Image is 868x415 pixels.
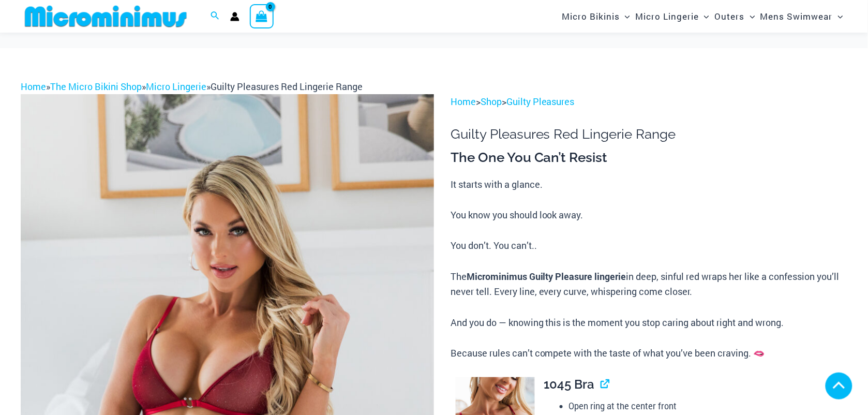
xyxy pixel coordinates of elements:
p: It starts with a glance. You know you should look away. You don’t. You can’t.. The in deep, sinfu... [451,177,847,361]
a: Micro Lingerie [146,80,206,93]
a: Mens SwimwearMenu ToggleMenu Toggle [758,3,846,29]
span: Micro Bikinis [562,3,620,29]
a: The Micro Bikini Shop [50,80,142,93]
a: Shop [481,95,502,108]
a: Micro LingerieMenu ToggleMenu Toggle [633,3,712,29]
span: Guilty Pleasures Red Lingerie Range [211,80,363,93]
span: Mens Swimwear [760,3,833,29]
span: Menu Toggle [833,3,843,29]
span: Menu Toggle [699,3,709,29]
span: Outers [715,3,745,29]
a: Home [21,80,46,93]
p: > > [451,94,847,110]
nav: Site Navigation [558,2,847,31]
a: Home [451,95,476,108]
a: Search icon link [211,10,220,23]
span: Menu Toggle [620,3,630,29]
h1: Guilty Pleasures Red Lingerie Range [451,126,847,142]
a: View Shopping Cart, empty [250,4,274,28]
a: Micro BikinisMenu ToggleMenu Toggle [559,3,633,29]
img: MM SHOP LOGO FLAT [21,5,191,28]
b: Microminimus Guilty Pleasure lingerie [467,270,626,283]
h3: The One You Can’t Resist [451,149,847,167]
a: OutersMenu ToggleMenu Toggle [712,3,758,29]
span: Menu Toggle [745,3,755,29]
a: Guilty Pleasures [506,95,575,108]
span: Micro Lingerie [635,3,699,29]
a: Account icon link [230,12,240,21]
li: Open ring at the center front [569,398,847,414]
span: 1045 Bra [544,377,594,392]
span: » » » [21,80,363,93]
